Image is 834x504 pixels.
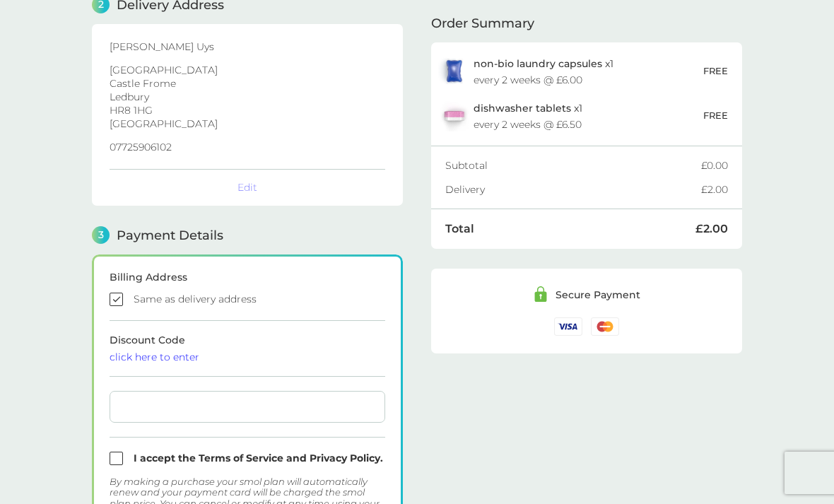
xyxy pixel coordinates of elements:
div: every 2 weeks @ £6.00 [474,75,582,85]
span: Order Summary [431,17,534,30]
div: Subtotal [445,160,701,170]
div: Delivery [445,184,701,194]
img: /assets/icons/cards/mastercard.svg [591,317,619,335]
button: Edit [237,181,257,194]
p: 07725906102 [110,142,385,152]
p: x 1 [474,102,582,114]
p: FREE [703,64,728,78]
p: Castle Frome [110,78,385,88]
div: £2.00 [701,184,728,194]
span: dishwasher tablets [474,102,571,115]
p: Ledbury [110,92,385,102]
p: HR8 1HG [110,105,385,115]
span: Discount Code [110,334,385,362]
p: [PERSON_NAME] Uys [110,42,385,52]
div: Total [445,223,695,235]
div: £0.00 [701,160,728,170]
p: [GEOGRAPHIC_DATA] [110,119,385,129]
p: FREE [703,108,728,123]
div: every 2 weeks @ £6.50 [474,119,582,129]
iframe: Secure card payment input frame [115,401,380,413]
p: x 1 [474,58,613,69]
div: Secure Payment [556,290,640,300]
img: /assets/icons/cards/visa.svg [554,317,582,335]
span: non-bio laundry capsules [474,57,602,70]
div: £2.00 [695,223,728,235]
span: 3 [92,226,110,244]
div: Billing Address [110,272,385,282]
span: Payment Details [117,229,223,242]
p: [GEOGRAPHIC_DATA] [110,65,385,75]
div: click here to enter [110,352,385,362]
